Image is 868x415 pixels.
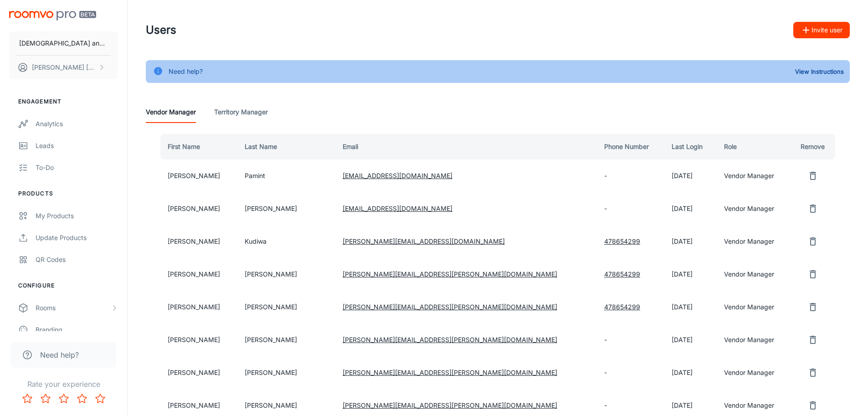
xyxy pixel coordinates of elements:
th: Role [717,134,791,159]
td: [PERSON_NAME] [157,225,237,258]
td: - [597,192,664,225]
a: 478654299 [604,303,640,311]
th: Last Login [664,134,716,159]
p: [PERSON_NAME] [PERSON_NAME] [32,62,96,72]
div: Leads [36,141,118,151]
th: Phone Number [597,134,664,159]
button: Rate 1 star [18,389,36,408]
td: [PERSON_NAME] [237,192,335,225]
td: [DATE] [664,258,716,291]
button: remove user [804,200,822,218]
button: remove user [804,265,822,283]
button: remove user [804,364,822,382]
a: [PERSON_NAME][EMAIL_ADDRESS][PERSON_NAME][DOMAIN_NAME] [343,336,557,343]
td: [DATE] [664,159,716,192]
p: [DEMOGRAPHIC_DATA] and [PERSON_NAME] [19,38,108,48]
td: Kudiwa [237,225,335,258]
button: View Instructions [793,65,846,78]
button: remove user [804,167,822,185]
a: [EMAIL_ADDRESS][DOMAIN_NAME] [343,205,452,212]
a: [PERSON_NAME][EMAIL_ADDRESS][DOMAIN_NAME] [343,237,505,245]
td: [PERSON_NAME] [157,258,237,291]
button: remove user [804,396,822,415]
th: First Name [157,134,237,159]
div: Need help? [169,63,203,80]
td: [PERSON_NAME] [237,323,335,356]
div: QR Codes [36,255,118,265]
button: [PERSON_NAME] [PERSON_NAME] [9,56,118,79]
td: Vendor Manager [717,225,791,258]
td: Vendor Manager [717,258,791,291]
td: Vendor Manager [717,323,791,356]
button: remove user [804,298,822,316]
td: Pamint [237,159,335,192]
div: Branding [36,325,118,335]
td: [PERSON_NAME] [157,192,237,225]
div: Analytics [36,119,118,129]
a: Vendor Manager [146,101,196,123]
button: Invite user [793,22,850,38]
div: Update Products [36,233,118,243]
button: Rate 4 star [73,389,91,408]
td: [PERSON_NAME] [157,159,237,192]
td: [PERSON_NAME] [157,291,237,323]
div: My Products [36,211,118,221]
a: Territory Manager [214,101,268,123]
a: [PERSON_NAME][EMAIL_ADDRESS][PERSON_NAME][DOMAIN_NAME] [343,270,557,278]
td: Vendor Manager [717,356,791,389]
th: Remove [791,134,839,159]
td: [PERSON_NAME] [237,291,335,323]
span: Need help? [40,349,79,360]
p: Rate your experience [7,379,120,389]
td: - [597,356,664,389]
a: [PERSON_NAME][EMAIL_ADDRESS][PERSON_NAME][DOMAIN_NAME] [343,303,557,311]
a: [PERSON_NAME][EMAIL_ADDRESS][PERSON_NAME][DOMAIN_NAME] [343,401,557,409]
td: [PERSON_NAME] [237,356,335,389]
td: Vendor Manager [717,192,791,225]
div: To-do [36,163,118,173]
a: [PERSON_NAME][EMAIL_ADDRESS][PERSON_NAME][DOMAIN_NAME] [343,369,557,376]
td: - [597,159,664,192]
td: Vendor Manager [717,159,791,192]
td: Vendor Manager [717,291,791,323]
a: 478654299 [604,270,640,278]
a: 478654299 [604,237,640,245]
button: remove user [804,331,822,349]
td: [PERSON_NAME] [157,356,237,389]
td: [DATE] [664,356,716,389]
button: Rate 5 star [91,389,109,408]
td: [PERSON_NAME] [157,323,237,356]
td: [PERSON_NAME] [237,258,335,291]
button: Rate 2 star [36,389,55,408]
td: [DATE] [664,192,716,225]
button: Rate 3 star [55,389,73,408]
button: remove user [804,232,822,251]
th: Last Name [237,134,335,159]
a: [EMAIL_ADDRESS][DOMAIN_NAME] [343,172,452,179]
th: Email [335,134,597,159]
td: - [597,323,664,356]
div: Rooms [36,303,111,313]
button: [DEMOGRAPHIC_DATA] and [PERSON_NAME] [9,31,118,55]
img: Roomvo PRO Beta [9,11,96,20]
h1: Users [146,22,176,38]
td: [DATE] [664,225,716,258]
td: [DATE] [664,323,716,356]
td: [DATE] [664,291,716,323]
